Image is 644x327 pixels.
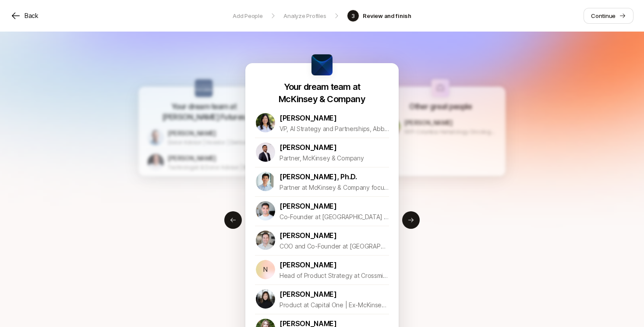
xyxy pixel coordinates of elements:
[168,128,216,138] p: [PERSON_NAME]
[256,289,275,309] img: 1698421680462
[279,93,365,105] p: McKinsey & Company
[263,264,268,275] p: N
[171,102,236,112] p: Your dream team at
[283,11,326,20] p: Analyze Profiles
[280,182,389,193] p: Partner at McKinsey & Company focused on Pharmaceutical R&D, and Cell & [MEDICAL_DATA]
[311,54,333,75] img: f39e7aa2_b795_4ace_9e61_3277a461a18b.jpg
[280,230,337,241] p: [PERSON_NAME]
[195,79,213,97] img: 973e86e5_3432_4657_ac1c_685aa8bab78b.jpg
[233,11,262,20] p: Add People
[404,128,498,136] p: NYP-Columbia Hematology Oncology Fellow | [GEOGRAPHIC_DATA] Medicine | [US_STATE][GEOGRAPHIC_DATA...
[280,112,337,124] p: [PERSON_NAME]
[584,8,633,24] a: Continue
[256,172,275,191] img: 1516450910219
[168,163,261,172] p: Technologist & Donor Advisor | Building and Supporting Tech to Strengthen Democracy
[148,129,164,146] img: 1710217737141
[280,171,357,182] p: [PERSON_NAME], Ph.D.
[25,11,39,21] p: Back
[280,153,389,163] p: Partner, McKinsey & Company
[280,259,337,270] p: [PERSON_NAME]
[284,81,361,93] p: Your dream team at
[384,119,400,135] img: 1638564092644
[280,270,389,281] p: Head of Product Strategy at Crossmint | Former Coinbase BizOps, [PERSON_NAME]
[351,11,355,20] p: 3
[363,11,411,20] p: Review and finish
[148,154,164,170] img: 1516261509803
[168,153,216,163] p: [PERSON_NAME]
[162,112,245,122] p: [PERSON_NAME] Futures
[256,201,275,220] img: 1661225734310
[256,113,275,132] img: 1719262435656
[280,241,389,252] p: COO and Co-Founder at [GEOGRAPHIC_DATA] | School mental health
[256,231,275,250] img: 1661036083071
[256,142,275,162] img: 1707106965567
[168,138,261,147] p: Donor Advisor | Investor | Democratic Strategist
[409,102,471,112] p: Other great people
[280,288,337,300] p: [PERSON_NAME]
[280,200,337,212] p: [PERSON_NAME]
[591,11,616,20] p: Continue
[280,212,389,222] p: Co-Founder at [GEOGRAPHIC_DATA] | School-based mental health
[404,118,453,128] p: [PERSON_NAME]
[280,300,389,310] p: Product at Capital One | Ex-McKinsey Associate Partner
[280,142,337,153] p: [PERSON_NAME]
[280,124,389,134] p: VP, AI Strategy and Partnerships, AbbVie | ex-Google, ex-McKinsey
[432,79,449,97] img: other-company-logo.svg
